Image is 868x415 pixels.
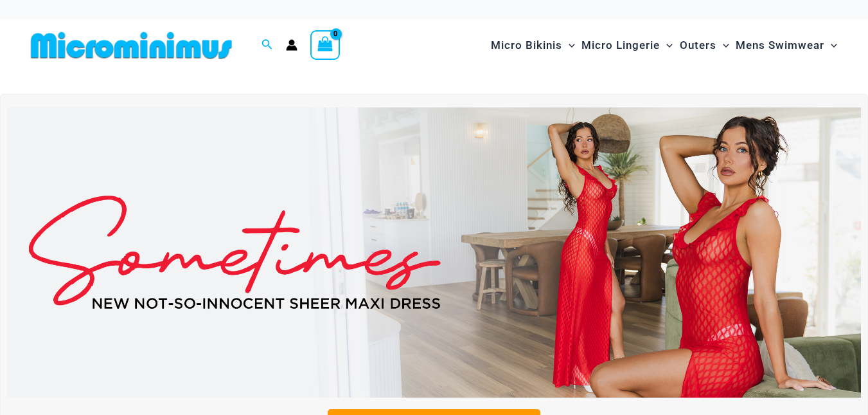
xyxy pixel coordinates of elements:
a: OutersMenu ToggleMenu Toggle [677,26,732,65]
a: Mens SwimwearMenu ToggleMenu Toggle [732,26,840,65]
span: Menu Toggle [824,29,837,62]
span: Micro Bikinis [491,29,562,62]
span: Mens Swimwear [736,29,824,62]
a: View Shopping Cart, empty [310,30,340,60]
a: Micro BikinisMenu ToggleMenu Toggle [488,26,578,65]
span: Menu Toggle [660,29,673,62]
img: Sometimes Red Maxi Dress [7,107,861,398]
span: Menu Toggle [716,29,729,62]
a: Search icon link [261,37,273,53]
a: Account icon link [286,39,297,51]
img: MM SHOP LOGO FLAT [26,31,237,60]
a: Micro LingerieMenu ToggleMenu Toggle [578,26,676,65]
span: Outers [680,29,716,62]
span: Micro Lingerie [581,29,660,62]
span: Menu Toggle [562,29,575,62]
nav: Site Navigation [486,24,842,67]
